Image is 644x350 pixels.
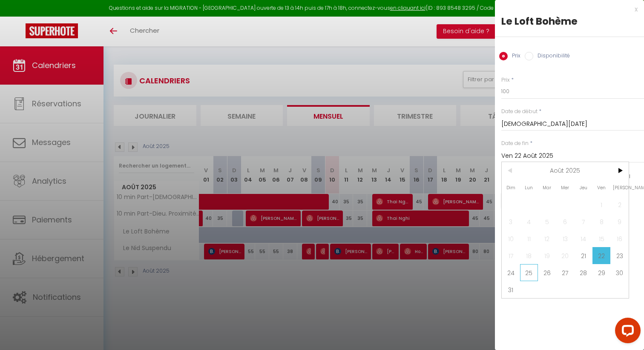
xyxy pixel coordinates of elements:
[610,230,629,247] span: 16
[592,213,611,230] span: 8
[610,196,629,213] span: 2
[574,213,592,230] span: 7
[608,314,644,350] iframe: LiveChat chat widget
[495,4,638,14] div: x
[520,162,611,179] span: Août 2025
[538,264,556,281] span: 26
[592,264,611,281] span: 29
[592,179,611,196] span: Ven
[501,139,529,148] label: Date de fin
[508,52,520,61] label: Prix
[520,247,538,264] span: 18
[610,264,629,281] span: 30
[502,213,520,230] span: 3
[538,213,556,230] span: 5
[574,264,592,281] span: 28
[610,213,629,230] span: 9
[520,179,538,196] span: Lun
[502,281,520,298] span: 31
[574,230,592,247] span: 14
[592,247,611,264] span: 22
[556,247,575,264] span: 20
[502,179,520,196] span: Dim
[556,179,575,196] span: Mer
[501,14,638,28] div: Le Loft Bohème
[592,230,611,247] span: 15
[501,108,538,116] label: Date de début
[610,247,629,264] span: 23
[538,179,556,196] span: Mar
[610,179,629,196] span: [PERSON_NAME]
[538,230,556,247] span: 12
[501,76,510,84] label: Prix
[502,264,520,281] span: 24
[502,230,520,247] span: 10
[556,230,575,247] span: 13
[520,213,538,230] span: 4
[520,230,538,247] span: 11
[533,52,570,61] label: Disponibilité
[610,162,629,179] span: >
[556,264,575,281] span: 27
[592,196,611,213] span: 1
[574,247,592,264] span: 21
[556,213,575,230] span: 6
[502,162,520,179] span: <
[502,247,520,264] span: 17
[538,247,556,264] span: 19
[520,264,538,281] span: 25
[574,179,592,196] span: Jeu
